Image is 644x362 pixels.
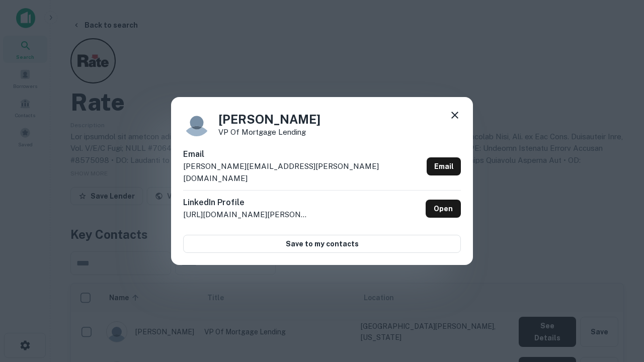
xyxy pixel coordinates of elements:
a: Email [427,157,461,175]
h6: LinkedIn Profile [183,197,309,209]
p: [PERSON_NAME][EMAIL_ADDRESS][PERSON_NAME][DOMAIN_NAME] [183,160,423,184]
p: VP of Mortgage Lending [218,128,320,136]
h4: [PERSON_NAME] [218,110,320,128]
iframe: Chat Widget [594,282,644,330]
p: [URL][DOMAIN_NAME][PERSON_NAME] [183,209,309,221]
img: 9c8pery4andzj6ohjkjp54ma2 [183,109,210,136]
h6: Email [183,148,423,160]
a: Open [426,200,461,218]
button: Save to my contacts [183,235,461,253]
